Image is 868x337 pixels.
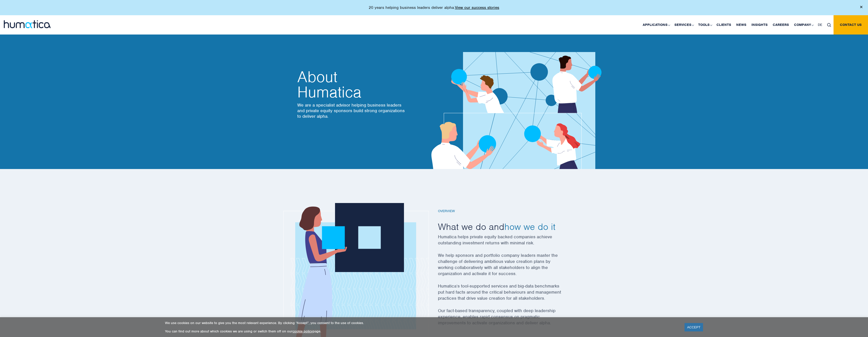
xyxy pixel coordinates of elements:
[827,23,831,27] img: search_icon
[640,15,672,35] a: Applications
[438,209,575,213] h6: Overview
[749,15,770,35] a: Insights
[438,308,575,332] p: Our fact-based transparency, coupled with deep leadership experience, enables rapid consensus on ...
[4,20,51,28] img: logo
[165,329,678,333] p: You can find out more about which cookies we are using or switch them off on our page.
[714,15,734,35] a: Clients
[696,15,714,35] a: Tools
[834,15,868,35] a: Contact us
[165,321,678,325] p: We use cookies on our website to give you the most relevant experience. By clicking “Accept”, you...
[292,329,313,333] a: cookie policy
[369,5,499,10] p: 20 years helping business leaders deliver alpha.
[297,102,406,119] p: We are a specialist advisor helping business leaders and private equity sponsors build strong org...
[455,5,499,10] a: View our success stories
[438,283,575,308] p: Humatica’s tool-supported services and big-data benchmarks put hard facts around the critical beh...
[416,23,616,169] img: about_banner1
[770,15,791,35] a: Careers
[685,323,703,331] a: ACCEPT
[791,15,815,35] a: Company
[297,69,406,100] h2: Humatica
[504,221,556,232] span: how we do it
[438,252,575,283] p: We help sponsors and portfolio company leaders master the challenge of delivering ambitious value...
[672,15,696,35] a: Services
[438,221,575,232] h2: What we do and
[438,234,575,252] p: Humatica helps private equity backed companies achieve outstanding investment returns with minima...
[734,15,749,35] a: News
[297,69,406,85] span: About
[818,23,822,27] span: DE
[815,15,825,35] a: DE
